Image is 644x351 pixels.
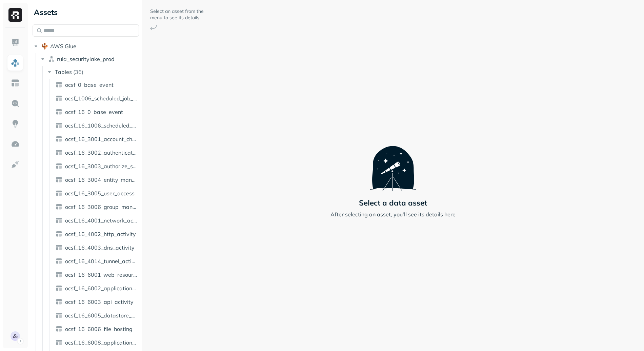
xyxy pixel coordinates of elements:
a: ocsf_16_3002_authentication [53,147,140,158]
span: ocsf_16_4003_dns_activity [65,244,135,251]
span: ocsf_0_base_event [65,81,114,88]
span: ocsf_16_6006_file_hosting [65,326,133,332]
span: ocsf_16_3003_authorize_session [65,163,137,170]
img: table [56,312,62,319]
img: table [56,231,62,237]
img: Insights [11,119,20,128]
img: table [56,122,62,129]
a: ocsf_16_3004_entity_management [53,174,140,185]
img: table [56,190,62,197]
img: table [56,95,62,102]
a: ocsf_16_6002_application_lifecycle [53,283,140,294]
img: table [56,298,62,305]
div: Assets [33,7,139,18]
img: table [56,163,62,170]
a: ocsf_16_4002_http_activity [53,229,140,239]
span: ocsf_16_3006_group_management [65,203,137,210]
img: Telescope [370,133,416,191]
img: table [56,136,62,142]
img: table [56,203,62,210]
span: ocsf_16_3004_entity_management [65,176,137,183]
img: Query Explorer [11,99,20,108]
span: ocsf_16_6005_datastore_activity [65,312,137,319]
img: table [56,271,62,278]
button: AWS Glue [33,41,139,52]
a: ocsf_16_4003_dns_activity [53,242,140,253]
span: ocsf_1006_scheduled_job_activity [65,95,137,102]
a: ocsf_16_6003_api_activity [53,296,140,307]
img: Asset Explorer [11,79,20,87]
a: ocsf_16_3003_authorize_session [53,161,140,172]
img: Rula [11,331,20,341]
span: ocsf_16_3001_account_change [65,136,137,142]
img: table [56,109,62,115]
p: Select a data asset [359,198,427,208]
img: Assets [11,58,20,67]
button: Tables(36) [46,66,140,77]
a: ocsf_16_6001_web_resources_activity [53,269,140,280]
p: ( 36 ) [73,69,83,75]
span: AWS Glue [50,43,76,50]
img: Ryft [8,8,22,22]
p: After selecting an asset, you’ll see its details here [330,210,456,218]
span: ocsf_16_4002_http_activity [65,231,136,237]
span: ocsf_16_6003_api_activity [65,298,134,305]
a: ocsf_16_6006_file_hosting [53,324,140,334]
span: rula_securitylake_prod [57,56,115,62]
img: Arrow [150,25,157,30]
img: table [56,149,62,156]
img: table [56,258,62,265]
img: root [41,43,48,50]
a: ocsf_16_3006_group_management [53,201,140,212]
p: Select an asset from the menu to see its details [150,8,204,21]
img: table [56,217,62,224]
a: ocsf_16_1006_scheduled_job_activity [53,120,140,131]
span: ocsf_16_4001_network_activity [65,217,137,224]
span: ocsf_16_3005_user_access [65,190,135,197]
img: Optimization [11,140,20,149]
button: rula_securitylake_prod [39,54,139,64]
span: ocsf_16_4014_tunnel_activity [65,258,137,265]
a: ocsf_0_base_event [53,79,140,90]
img: table [56,244,62,251]
span: ocsf_16_6008_application_error [65,339,137,346]
img: table [56,339,62,346]
img: table [56,81,62,88]
a: ocsf_16_3005_user_access [53,188,140,199]
span: ocsf_16_6001_web_resources_activity [65,271,137,278]
a: ocsf_16_3001_account_change [53,134,140,144]
span: ocsf_16_0_base_event [65,109,123,115]
a: ocsf_1006_scheduled_job_activity [53,93,140,104]
a: ocsf_16_0_base_event [53,106,140,117]
span: Tables [55,69,72,75]
img: Integrations [11,160,20,169]
img: namespace [48,56,55,62]
a: ocsf_16_4001_network_activity [53,215,140,226]
a: ocsf_16_6005_datastore_activity [53,310,140,321]
span: ocsf_16_6002_application_lifecycle [65,285,137,292]
img: table [56,326,62,332]
img: table [56,285,62,292]
img: table [56,176,62,183]
span: ocsf_16_1006_scheduled_job_activity [65,122,137,129]
img: Dashboard [11,38,20,47]
a: ocsf_16_4014_tunnel_activity [53,256,140,267]
span: ocsf_16_3002_authentication [65,149,137,156]
a: ocsf_16_6008_application_error [53,337,140,348]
